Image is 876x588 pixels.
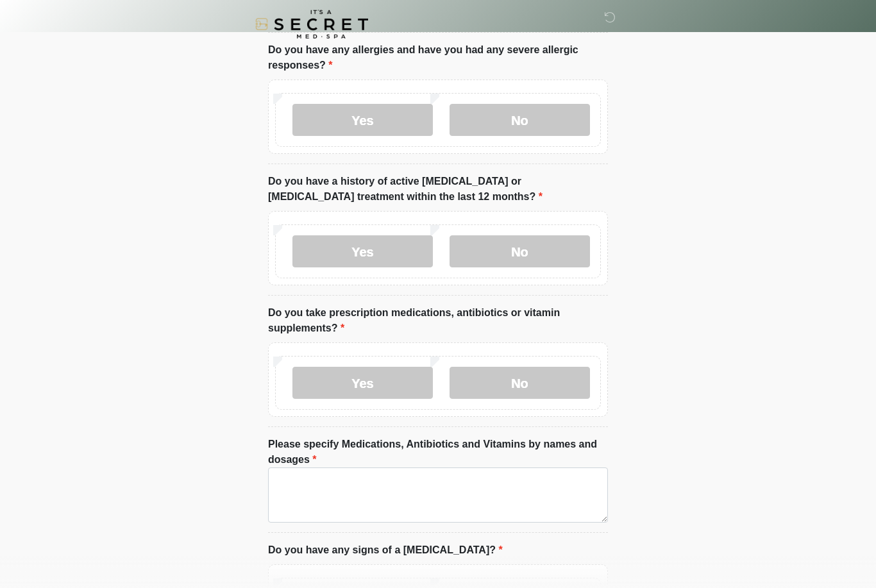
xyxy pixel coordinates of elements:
[450,235,590,267] label: No
[268,174,608,205] label: Do you have a history of active [MEDICAL_DATA] or [MEDICAL_DATA] treatment within the last 12 mon...
[292,104,433,136] label: Yes
[450,104,590,136] label: No
[268,437,608,467] label: Please specify Medications, Antibiotics and Vitamins by names and dosages
[268,42,608,73] label: Do you have any allergies and have you had any severe allergic responses?
[268,542,503,558] label: Do you have any signs of a [MEDICAL_DATA]?
[450,367,590,399] label: No
[292,235,433,267] label: Yes
[255,10,368,38] img: It's A Secret Med Spa Logo
[268,305,608,336] label: Do you take prescription medications, antibiotics or vitamin supplements?
[292,367,433,399] label: Yes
